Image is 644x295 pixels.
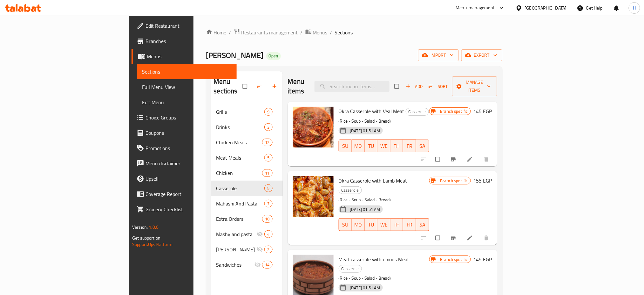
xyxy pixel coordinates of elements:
[452,76,497,96] button: Manage items
[216,215,262,223] span: Extra Orders
[241,29,298,36] span: Restaurants management
[354,141,362,151] span: MO
[429,83,448,90] span: Sort
[216,154,265,162] span: Meat Meals
[137,64,237,79] a: Sections
[206,48,264,62] span: [PERSON_NAME]
[367,220,375,229] span: TU
[406,220,414,229] span: FR
[423,51,454,59] span: import
[147,53,232,60] span: Menus
[262,262,272,268] span: 14
[377,140,390,152] button: WE
[137,95,237,110] a: Edit Menu
[149,223,159,231] span: 1.0.0
[132,156,237,171] a: Menu disclaimer
[390,140,403,152] button: TH
[146,129,232,137] span: Coupons
[479,231,495,245] button: delete
[264,200,272,207] div: items
[418,49,459,61] button: import
[305,28,328,37] a: Menus
[404,82,424,91] span: Add item
[132,202,237,217] a: Grocery Checklist
[216,200,265,207] span: Mahashi And Pasta
[265,109,272,115] span: 9
[146,190,232,198] span: Coverage Report
[216,184,265,192] span: Casserole
[403,140,416,152] button: FR
[216,108,265,116] span: Grills
[377,218,390,231] button: WE
[216,230,257,238] span: Mashy and pasta
[264,184,272,192] div: items
[342,141,349,151] span: SU
[380,220,388,229] span: WE
[525,4,567,11] div: [GEOGRAPHIC_DATA]
[339,218,352,231] button: SU
[254,262,261,268] svg: Inactive section
[432,153,445,165] span: Select to update
[211,135,283,150] div: Chicken Meals12
[406,108,429,116] div: Casserole
[380,141,388,151] span: WE
[146,37,232,45] span: Branches
[262,261,272,269] div: items
[257,246,263,253] svg: Inactive section
[404,82,424,91] button: Add
[391,80,404,92] span: Select section
[132,234,161,242] span: Get support on:
[142,98,232,106] span: Edit Menu
[457,78,492,94] span: Manage items
[473,176,492,185] h6: 155 EGP
[211,119,283,135] div: Drinks3
[352,218,365,231] button: MO
[216,123,265,131] span: Drinks
[301,29,303,36] li: /
[211,165,283,181] div: Chicken11
[479,152,495,166] button: delete
[137,79,237,95] a: Full Menu View
[339,274,429,282] p: (Rice - Soup - Salad - Bread)
[432,232,445,244] span: Select to update
[252,79,268,93] span: Sort sections
[211,102,283,275] nav: Menu sections
[419,141,427,151] span: SA
[467,235,474,241] a: Edit menu item
[354,220,362,229] span: MO
[352,140,365,152] button: MO
[330,29,332,36] li: /
[339,265,362,272] span: Casserole
[461,49,502,61] button: export
[264,108,272,116] div: items
[264,123,272,131] div: items
[348,285,383,291] span: [DATE] 01:51 AM
[266,52,281,60] div: Open
[132,110,237,125] a: Choice Groups
[146,205,232,213] span: Grocery Checklist
[406,108,429,115] span: Casserole
[339,140,352,152] button: SU
[216,246,257,253] div: Al Arnaouti Trays
[268,79,283,93] button: Add section
[339,255,409,264] span: Meat casserole with onions Meal
[339,117,429,125] p: (Rice - Soup - Salad - Bread)
[264,230,272,238] div: items
[132,240,173,248] a: Support.OpsPlatform
[211,227,283,242] div: Mashy and pasta4
[339,187,362,194] span: Casserole
[348,206,383,212] span: [DATE] 01:51 AM
[416,218,429,231] button: SA
[446,231,462,245] button: Branch-specific-item
[206,28,502,37] nav: breadcrumb
[132,49,237,64] a: Menus
[216,261,255,269] div: Sandwiches
[367,141,375,151] span: TU
[211,242,283,257] div: [PERSON_NAME] Trays2
[466,51,497,59] span: export
[265,155,272,161] span: 5
[262,170,272,176] span: 11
